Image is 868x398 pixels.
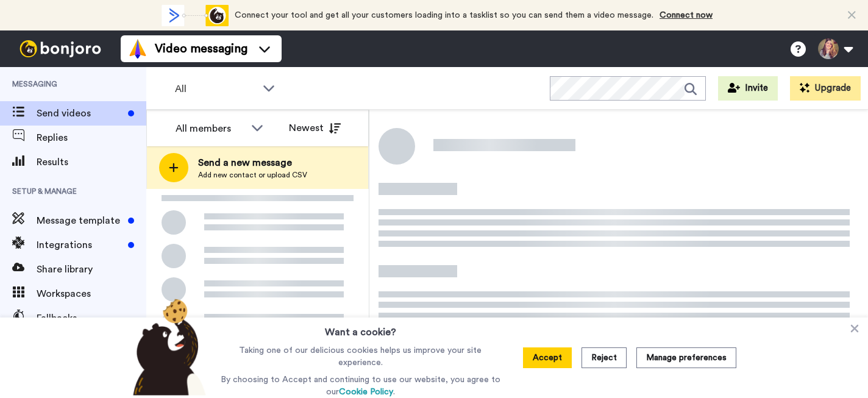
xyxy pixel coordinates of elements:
p: Taking one of our delicious cookies helps us improve your site experience. [218,344,503,369]
span: Message template [37,213,123,228]
span: Replies [37,130,146,145]
img: vm-color.svg [128,39,148,59]
span: Results [37,155,146,169]
span: Fallbacks [37,311,146,325]
img: bj-logo-header-white.svg [15,40,106,57]
img: bear-with-cookie.png [122,298,212,396]
h3: Want a cookie? [325,318,396,339]
p: By choosing to Accept and continuing to use our website, you agree to our . [218,374,503,398]
span: Send videos [37,106,123,121]
a: Cookie Policy [339,388,393,396]
button: Invite [718,76,778,101]
button: Accept [523,347,572,368]
span: Workspaces [37,286,146,301]
span: Integrations [37,238,123,252]
button: Manage preferences [636,347,736,368]
span: Send a new message [198,155,307,170]
span: All [175,82,257,96]
div: All members [176,121,245,136]
button: Reject [582,347,627,368]
span: Add new contact or upload CSV [198,170,307,180]
div: animation [162,5,229,26]
a: Connect now [660,11,713,20]
span: Connect your tool and get all your customers loading into a tasklist so you can send them a video... [235,11,653,20]
span: Share library [37,262,146,277]
span: Video messaging [155,40,247,57]
button: Upgrade [790,76,861,101]
button: Newest [280,116,350,140]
